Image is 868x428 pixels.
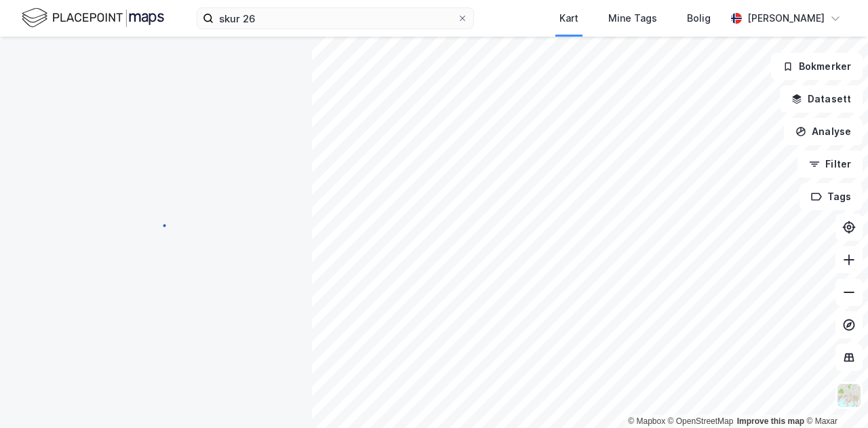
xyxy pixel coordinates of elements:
a: Mapbox [628,416,665,426]
button: Analyse [784,118,863,145]
iframe: Chat Widget [800,363,868,428]
div: Bolig [687,10,711,26]
div: Kontrollprogram for chat [800,363,868,428]
button: Datasett [780,85,863,113]
div: Kart [559,10,578,26]
div: [PERSON_NAME] [747,10,825,26]
img: spinner.a6d8c91a73a9ac5275cf975e30b51cfb.svg [145,214,167,235]
img: logo.f888ab2527a4732fd821a326f86c7f29.svg [22,6,164,30]
a: OpenStreetMap [668,416,734,426]
a: Improve this map [737,416,804,426]
button: Filter [797,151,863,178]
div: Mine Tags [608,10,657,26]
input: Søk på adresse, matrikkel, gårdeiere, leietakere eller personer [214,8,457,28]
button: Bokmerker [771,53,863,80]
button: Tags [800,183,863,210]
